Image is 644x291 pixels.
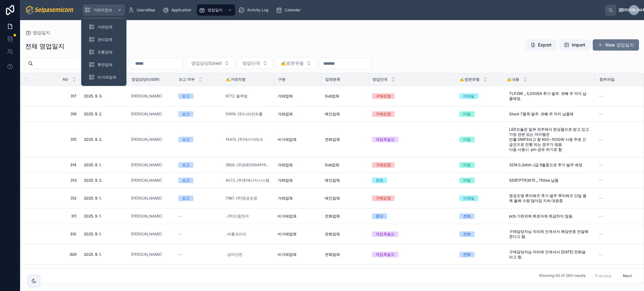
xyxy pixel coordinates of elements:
a: Application [161,4,196,16]
div: 보고 [182,93,190,99]
h1: 전체 영업일지 [25,42,64,51]
a: 전화 [459,213,499,219]
div: 미팅 [463,162,471,168]
span: LED모듈은 일부 외주에서 완성품으로 받고 있고 가장 관련 있는 아이템은 민웰 SMPS라고 함 600~1000W 사용 주로 긴급건으로 진행 되는 경우가 많음 다음 사용시 p/... [509,127,589,152]
a: 메인업체 [325,196,364,201]
a: 영업일지 [25,30,50,36]
a: 구매담당자님 자리에 안계셔서 해당번호 전달해준다고 함. [507,227,591,242]
div: 구매요청 [376,93,391,99]
span: -- [599,232,603,237]
span: 3906. (주)[GEOGRAPHIC_DATA] [225,162,270,167]
span: 구매담당자님 자리에 안계셔서 해당번호 전달해준다고 함. [509,229,589,239]
a: 거래업체 [278,178,317,183]
a: Stock 7품목 발주. 셋째 주 까지 납품예 [507,109,591,119]
div: 재접촉필요 [376,137,395,142]
a: 메인업체 [325,178,364,183]
a: 비거래업체 [278,232,317,237]
a: [PERSON_NAME] [131,162,162,167]
a: -- [599,94,639,99]
a: 거래업체 [278,112,317,117]
div: 이메일 [463,93,475,99]
a: 관리업체 [85,34,123,45]
div: scrollable content [80,3,605,17]
span: [PERSON_NAME] [131,196,162,201]
span: 2025. 9. 2. [84,112,102,117]
span: 관리업체 [97,37,113,42]
a: 전화업체 [325,252,364,257]
button: Next [619,271,636,281]
span: ✍️내용 [507,77,519,82]
span: 312 [41,196,76,201]
a: 미팅 [459,111,499,117]
a: . 삼아산전 [225,252,270,257]
a: 거래업체 [278,162,317,167]
a: -- [599,162,639,167]
a: -- [178,214,218,219]
span: 영업담당(User) [131,77,160,82]
div: 재접촉필요 [376,252,395,257]
a: pcb 기판외에 회로자재 최급하지 않음. [507,211,591,221]
a: 전화 [459,231,499,237]
span: 비거래업체 [278,137,297,142]
span: TLP290 _ 5,000EA 추가 발주. 셋째 주 까지 납품예정. [509,91,589,101]
div: 전화 [463,252,471,257]
a: 10616. (주)나라컨트롤 [225,112,263,117]
span: 첨부파일 [599,77,614,82]
a: . (주)드림전자 [225,214,270,219]
a: New 영업일지 [593,39,639,51]
span: 2025. 9. 1. [84,214,102,219]
a: 311 [41,214,76,219]
span: Application [171,8,191,13]
div: 전화 [463,213,471,219]
span: 구매담당자님 자리에 안계셔서 [DATE] 전화달라고 함. [509,250,589,260]
span: 보고 여부 [179,77,195,82]
a: 영업일지 [197,4,235,16]
span: [PERSON_NAME] [131,252,162,257]
a: 재접촉필요 [372,252,452,257]
a: 310 [41,232,76,237]
span: 영업담당(User) [191,60,222,66]
a: 2025. 9. 1. [84,196,124,201]
a: 이메일 [459,195,499,201]
a: 315 [41,137,76,142]
a: 316 [41,112,76,117]
a: UsersMap [126,4,159,16]
span: Sub업체 [325,94,339,99]
button: Select Button [186,57,235,69]
a: 보고 [178,178,218,183]
span: Import [572,42,585,48]
span: SDBTPTR3015 _ 750ea 납품 [509,178,558,183]
a: 전화업체 [325,232,364,237]
a: Calendar [274,4,305,16]
span: 2025. 9. 1. [84,196,102,201]
a: 7987. (주)영공조명 [225,196,257,201]
span: -- [599,137,603,142]
a: 전화업체 [325,214,364,219]
a: [PERSON_NAME] [131,112,171,117]
span: 전화업체 [325,232,340,237]
span: Sub업체 [325,162,339,167]
a: 317 [41,94,76,99]
a: [PERSON_NAME] [131,162,171,167]
div: 보고 [182,162,190,168]
a: LED모듈은 일부 외주에서 완성품으로 받고 있고 가장 관련 있는 아이템은 민웰 SMPS라고 함 600~1000W 사용 주로 긴급건으로 진행 되는 경우가 많음 다음 사용시 p/... [507,124,591,155]
a: [PERSON_NAME] [131,232,171,237]
span: 메인업체 [325,112,340,117]
a: -- [178,232,218,237]
a: 314 [41,162,76,167]
span: 영공조명 루미레즈 추가 발주 루미레즈 단일 품목 올해 수량 많아짐 지속 대응중 [509,193,589,203]
a: 거래업체 [85,21,123,33]
a: TLP290 _ 5,000EA 추가 발주. 셋째 주 까지 납품예정. [507,89,591,104]
button: Select Button [275,57,317,69]
span: 비거래업체 [278,232,297,237]
span: 313 [41,178,76,183]
span: Showing 50 of 285 results [539,273,586,278]
a: [PERSON_NAME] [131,178,171,183]
a: 4072. (주)한에너지시스템 [225,178,270,183]
span: 영업일지 [208,8,223,13]
a: 유통업체 [85,47,123,58]
a: 비거래업체 [278,252,317,257]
